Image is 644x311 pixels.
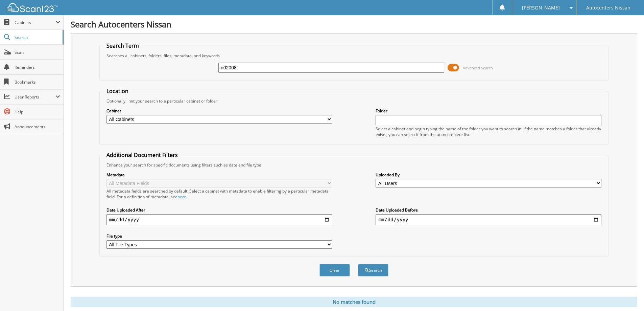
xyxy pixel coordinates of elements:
[106,172,332,178] label: Metadata
[319,264,350,276] button: Clear
[106,214,332,225] input: start
[71,19,637,30] h1: Search Autocenters Nissan
[15,124,60,130] span: Announcements
[71,297,637,307] div: No matches found
[106,207,332,213] label: Date Uploaded After
[358,264,388,276] button: Search
[106,233,332,239] label: File type
[103,87,132,95] legend: Location
[15,79,60,85] span: Bookmarks
[103,53,605,59] div: Searches all cabinets, folders, files, metadata, and keywords
[15,20,55,25] span: Cabinets
[15,109,60,115] span: Help
[376,207,601,213] label: Date Uploaded Before
[106,108,332,114] label: Cabinet
[463,65,493,70] span: Advanced Search
[15,35,59,40] span: Search
[103,98,605,104] div: Optionally limit your search to a particular cabinet or folder
[103,151,181,159] legend: Additional Document Filters
[586,6,630,10] span: Autocenters Nissan
[103,162,605,168] div: Enhance your search for specific documents using filters such as date and file type.
[376,108,601,114] label: Folder
[522,6,560,10] span: [PERSON_NAME]
[177,194,186,200] a: here
[7,3,57,12] img: scan123-logo-white.svg
[376,214,601,225] input: end
[376,126,601,137] div: Select a cabinet and begin typing the name of the folder you want to search in. If the name match...
[106,188,332,200] div: All metadata fields are searched by default. Select a cabinet with metadata to enable filtering b...
[15,49,60,55] span: Scan
[15,64,60,70] span: Reminders
[376,172,601,178] label: Uploaded By
[103,42,142,49] legend: Search Term
[15,94,55,100] span: User Reports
